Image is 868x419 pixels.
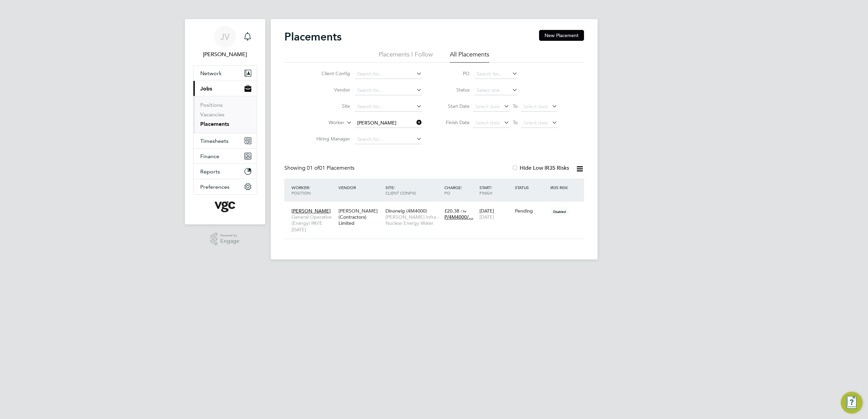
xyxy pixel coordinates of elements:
span: Network [200,70,222,77]
div: Status [513,181,549,194]
input: Select one [474,86,518,95]
label: Worker [305,119,344,126]
span: Jana Venizelou [193,50,257,58]
input: Search for... [355,86,422,95]
span: £20.38 [444,208,459,214]
span: / PO [444,185,462,196]
div: IR35 Risk [549,181,572,194]
span: Select date [475,120,500,126]
div: Worker [290,181,337,199]
a: JV[PERSON_NAME] [193,26,257,58]
div: Start [478,181,513,199]
label: Start Date [439,103,470,109]
div: Pending [515,208,547,214]
span: Reports [200,168,220,175]
input: Search for... [355,102,422,112]
a: Positions [200,102,223,108]
a: [PERSON_NAME]General Operative (Energy) PAYE [DATE][PERSON_NAME] (Contractors) LimitedDinorwig (4... [290,204,584,210]
li: Placements I Follow [379,50,433,63]
button: Preferences [193,179,257,194]
span: Disabled [550,207,569,216]
label: Site [311,103,350,109]
span: Dinorwig (4M4000) [385,208,427,214]
span: / Finish [479,185,492,196]
span: To [511,102,520,111]
div: Charge [443,181,478,199]
nav: Main navigation [185,19,265,224]
div: Site [384,181,443,199]
button: Network [193,66,257,81]
button: Timesheets [193,133,257,148]
label: PO [439,70,470,77]
span: General Operative (Energy) PAYE [DATE] [291,214,335,233]
h2: Placements [284,30,342,44]
label: Finish Date [439,119,470,125]
span: JV [220,32,230,41]
input: Search for... [355,69,422,79]
button: Engage Resource Center [841,392,863,414]
span: Select date [523,120,548,126]
li: All Placements [450,50,489,63]
span: / hr [461,208,467,214]
label: Hide Low IR35 Risks [511,165,569,171]
span: [DATE] [479,214,494,220]
label: Client Config [311,70,350,77]
span: Finance [200,153,219,160]
div: [PERSON_NAME] (Contractors) Limited [337,204,384,230]
span: 01 Placements [307,165,354,171]
span: Jobs [200,85,212,92]
input: Search for... [474,69,518,79]
span: Preferences [200,184,230,190]
button: Reports [193,164,257,179]
a: Placements [200,121,229,127]
label: Vendor [311,87,350,93]
span: P/4M4000/… [444,214,473,220]
span: 01 of [307,165,319,171]
input: Search for... [355,135,422,144]
span: To [511,118,520,127]
button: Finance [193,149,257,164]
span: [PERSON_NAME] Infra - Nuclear Energy Water [385,214,441,226]
label: Status [439,87,470,93]
span: [PERSON_NAME] [291,208,331,214]
a: Powered byEngage [210,233,239,246]
a: Vacancies [200,111,224,118]
img: vgcgroup-logo-retina.png [215,201,235,212]
span: Powered by [220,233,239,238]
span: Timesheets [200,138,228,144]
label: Hiring Manager [311,136,350,142]
div: Jobs [193,96,257,133]
span: Engage [220,238,239,244]
input: Search for... [355,118,422,128]
button: Jobs [193,81,257,96]
span: Select date [523,103,548,110]
span: / Position [291,185,311,196]
span: Select date [475,103,500,110]
div: Showing [284,165,356,172]
span: / Client Config [385,185,416,196]
a: Go to home page [193,201,257,212]
button: New Placement [539,30,584,41]
div: [DATE] [478,204,513,223]
div: Vendor [337,181,384,194]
